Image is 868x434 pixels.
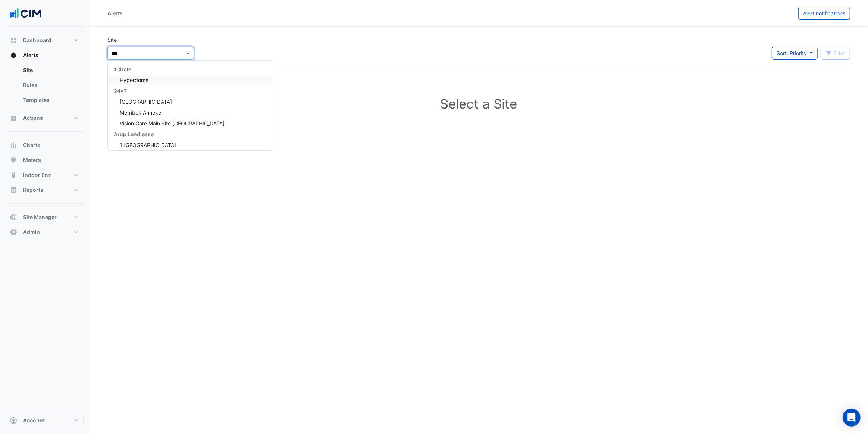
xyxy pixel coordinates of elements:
[10,37,17,44] app-icon: Dashboard
[23,228,40,236] span: Admin
[114,66,131,72] span: 1Circle
[6,210,84,225] button: Site Manager
[6,168,84,182] button: Indoor Env
[6,48,84,63] button: Alerts
[10,171,17,179] app-icon: Indoor Env
[107,9,123,17] div: Alerts
[120,99,172,105] span: [GEOGRAPHIC_DATA]
[6,110,84,125] button: Actions
[120,120,225,127] span: Vision Care Main Site [GEOGRAPHIC_DATA]
[120,109,161,116] span: Merribek Annexe
[107,36,117,44] label: Site
[798,7,850,20] button: Alert notifications
[10,51,17,59] app-icon: Alerts
[107,60,273,151] ng-dropdown-panel: Options list
[803,10,845,16] span: Alert notifications
[120,142,176,148] span: 1 [GEOGRAPHIC_DATA]
[114,131,154,137] span: Arup Lendlease
[6,33,84,48] button: Dashboard
[23,37,51,44] span: Dashboard
[10,114,17,122] app-icon: Actions
[10,228,17,236] app-icon: Admin
[9,6,43,21] img: Company Logo
[843,409,861,427] div: Open Intercom Messenger
[10,213,17,221] app-icon: Site Manager
[6,413,84,428] button: Account
[17,78,84,93] a: Rules
[23,141,40,149] span: Charts
[23,51,38,59] span: Alerts
[772,47,818,60] button: Sort: Priority
[10,156,17,164] app-icon: Meters
[23,213,57,221] span: Site Manager
[23,171,51,179] span: Indoor Env
[777,50,807,56] span: Sort: Priority
[10,141,17,149] app-icon: Charts
[119,96,838,112] h1: Select a Site
[17,93,84,107] a: Templates
[23,186,43,194] span: Reports
[17,63,84,78] a: Site
[6,138,84,153] button: Charts
[114,88,127,94] span: 24x7
[10,186,17,194] app-icon: Reports
[6,225,84,240] button: Admin
[23,114,43,122] span: Actions
[6,182,84,197] button: Reports
[6,153,84,168] button: Meters
[6,63,84,110] div: Alerts
[120,77,148,83] span: Hyperdome
[23,417,45,424] span: Account
[23,156,41,164] span: Meters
